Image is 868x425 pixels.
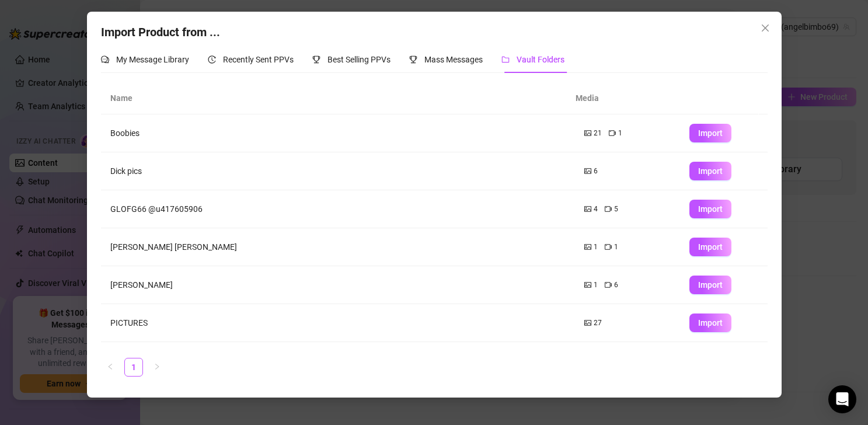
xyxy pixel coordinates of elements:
span: Vault Folders [517,55,564,64]
span: 1 [593,280,597,291]
span: trophy [409,55,417,64]
th: Name [101,82,566,114]
td: GLOFG66 @u417605906 [101,190,575,228]
button: Close [755,19,774,37]
span: close [760,23,769,33]
button: Import [689,238,731,256]
span: trophy [312,55,320,64]
span: 4 [593,204,597,215]
li: 1 [124,358,143,377]
span: comment [101,55,109,64]
span: Import [698,166,722,176]
span: video-camera [604,281,611,288]
span: Import [698,318,722,328]
td: [PERSON_NAME] [PERSON_NAME] [101,228,575,266]
span: video-camera [604,243,611,250]
td: Solo [101,342,575,380]
span: 27 [593,318,601,329]
span: video-camera [604,205,611,212]
span: Best Selling PPVs [327,55,391,64]
span: 6 [613,280,618,291]
span: 1 [593,242,597,253]
span: picture [584,130,591,137]
span: picture [584,205,591,212]
span: Mass Messages [424,55,483,64]
span: My Message Library [116,55,189,64]
button: left [101,358,120,377]
span: Close [755,23,774,33]
span: left [107,363,114,370]
span: Import [698,204,722,214]
td: Dick pics [101,152,575,190]
span: Import [698,128,722,138]
td: PICTURES [101,304,575,342]
button: Import [689,162,731,180]
span: 5 [613,204,618,215]
li: Previous Page [101,358,120,377]
th: Media [566,82,671,114]
button: Import [689,124,731,142]
span: 1 [618,128,622,139]
button: Import [689,200,731,218]
span: Import [698,280,722,290]
span: history [208,55,216,64]
div: Open Intercom Messenger [828,385,856,413]
span: right [154,363,161,370]
span: picture [584,168,591,175]
a: 1 [125,358,142,376]
span: picture [584,319,591,326]
span: Import Product from ... [101,25,220,39]
button: Import [689,313,731,332]
span: picture [584,243,591,250]
li: Next Page [148,358,166,377]
span: video-camera [608,130,615,137]
td: Boobies [101,114,575,152]
span: Import [698,242,722,252]
button: Import [689,276,731,294]
span: 1 [613,242,618,253]
td: [PERSON_NAME] [101,266,575,304]
span: 6 [593,166,597,177]
span: 21 [593,128,601,139]
span: picture [584,281,591,288]
span: folder [501,55,510,64]
span: Recently Sent PPVs [223,55,294,64]
button: right [148,358,166,377]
